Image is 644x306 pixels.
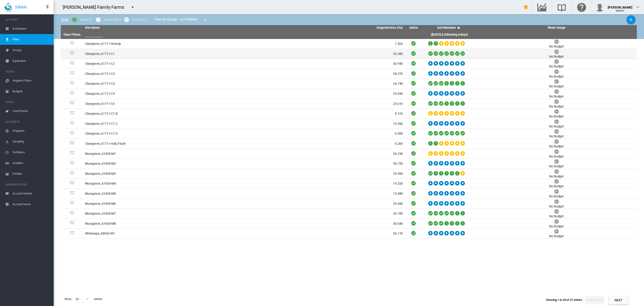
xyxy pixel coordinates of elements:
div: No Budget [549,74,564,79]
tr: Site Id: 38162 Cleargrove_A1711-C2 30.950 No Budget [61,59,637,69]
td: 6.058 [244,129,405,139]
td: Mossgrove_A1836-M3 [83,169,244,179]
img: 1.svg [69,151,75,156]
tr: Site Id: 38170 Cleargrove_A1711-C6 25.610 No Budget [61,99,637,109]
div: No Budget [549,114,564,119]
tr: Site Id: 39631 Cleargrove_A1711-C7.D 6.058 No Budget [61,129,637,139]
span: CROPS [5,99,50,106]
md-icon: icon-help-circle [456,25,461,30]
img: SWAN-Landscape-Logo-Colour-drop.png [4,2,12,12]
td: Mossgrove_A1836-M2 [83,159,244,169]
img: 1.svg [69,191,75,196]
div: No Budget [549,94,564,99]
button: icon-bell-ring [521,3,530,12]
span: Coefficients [13,106,50,116]
div: 20 [76,297,79,301]
img: 1.svg [69,111,75,116]
td: Cleargrove_A1711-C4 [83,79,244,89]
span: NUTRIENTS [5,118,50,125]
td: Cleargrove_A1711-Airstrip [83,39,244,49]
img: 1.svg [69,141,75,147]
div: Site Id: 38172 [63,91,81,97]
span: (Admin) [616,9,625,12]
span: Analytes [13,158,50,168]
div: Site Id: 39630 [63,121,81,127]
span: Programs [13,125,50,136]
img: 1.svg [69,61,75,67]
div: No Budget [549,234,564,239]
div: No Budget [549,194,564,199]
md-icon: icon-menu-down [203,17,208,22]
img: 1.svg [69,201,75,206]
div: Site Id: 38164 [63,51,81,56]
tr: Site Id: 38955 Whitecaps_A8042-W1 36.176 No Budget [61,229,637,239]
div: Site Id: 38191 [63,181,81,186]
tr: Site Id: 38183 Mossgrove_A1836-M3 29.900 No Budget [61,169,637,179]
span: Groups [13,45,50,56]
div: No Budget [549,184,564,189]
div: Site Id: 38183 [63,171,81,177]
td: 14.320 [244,179,405,189]
tr: Site Id: 38180 Mossgrove_A1836-M1 26.250 No Budget [61,149,637,159]
div: No Budget [549,174,564,179]
div: Site Id: 38192 [63,191,81,196]
div: Site Id: 38162 [63,61,81,67]
div: Site Id: 38182 [63,201,81,206]
md-icon: icon-chevron-down [635,4,640,10]
img: 1.svg [69,121,75,127]
span: ADMINISTRATION [5,181,50,188]
tr: Site Id: 38184 Mossgrove_A1836-M2 30.720 No Budget [61,159,637,169]
div: No Budget [549,104,564,109]
div: Site Id: 38171 [63,141,81,147]
span: Sampling [13,136,50,147]
td: 26.250 [244,149,405,159]
td: Cleargrove_A1711-C2 [83,59,244,69]
td: Mossgrove_A1836-M5 [83,189,244,199]
td: Mossgrove_A1836-M7 [83,209,244,219]
div: Site Id: 38193 [63,221,81,226]
span: Site [61,17,69,22]
img: 1.svg [69,221,75,226]
md-icon: Go to the Data Hub [536,4,547,10]
tr: Site Id: 38171 Cleargrove_A1711-Hall_Patch 6.200 No Budget [61,139,637,149]
img: 1.svg [69,171,75,177]
td: 24.740 [244,79,405,89]
td: Mossgrove_A1836-M4 [83,179,244,189]
div: Site Id: 38184 [63,161,81,166]
th: Site Name [83,25,244,30]
md-icon: icon-bell-ring [523,4,529,10]
td: Cleargrove_A1711-C3 [83,69,244,79]
th: Irrigated Area (Ha) [244,25,405,30]
md-icon: icon-plus [628,17,634,22]
button: Add New Site, define start date [627,15,636,24]
th: Soil Moisture [422,25,476,30]
span: Budgets [13,86,50,97]
div: No Budget [549,64,564,69]
td: 6.200 [244,139,405,149]
div: [PERSON_NAME] Family Farms [63,4,128,10]
td: Mossgrove_A1836-M8 [83,219,244,229]
div: Site Id: 38173 [63,81,81,86]
td: 30.950 [244,59,405,69]
div: No Budget [549,204,564,209]
div: Suspended: 0 [104,18,121,22]
img: 1.svg [69,181,75,186]
td: 25.050 [244,89,405,99]
td: Cleargrove_A1711-C7.C [83,119,244,129]
tr: Site Id: 38160 Cleargrove_A1711-Airstrip 7.520 No Budget [61,39,637,49]
div: No Budget [549,54,564,59]
div: Archived: 4 [132,18,146,22]
div: No Budget [549,134,564,139]
img: profile.jpg [595,3,604,12]
span: Account Details [13,188,50,199]
td: 30.040 [244,219,405,229]
md-icon: icon-cancel [124,17,129,22]
tr: Site Id: 39630 Cleargrove_A1711-C7.C 10.566 No Budget [61,119,637,129]
div: No Budget [549,84,564,89]
td: Whitecaps_A8042-W1 [83,229,244,239]
td: 10.566 [244,119,405,129]
img: 1.svg [69,211,75,216]
td: Mossgrove_A1836-M6 [83,199,244,209]
tr: Site Id: 38191 Mossgrove_A1836-M4 14.320 No Budget [61,179,637,189]
img: 1.svg [69,101,75,106]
